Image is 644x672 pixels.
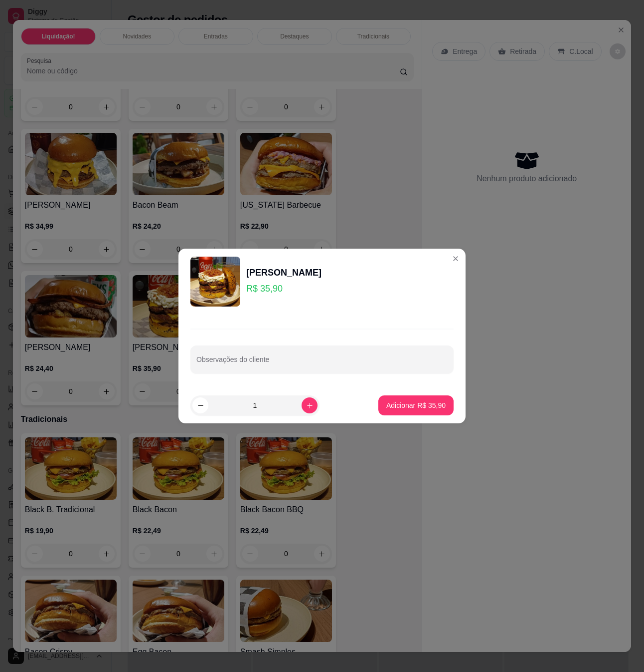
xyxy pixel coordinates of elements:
[386,400,446,410] p: Adicionar R$ 35,90
[302,397,318,413] button: increase-product-quantity
[246,266,322,280] div: [PERSON_NAME]
[378,395,454,415] button: Adicionar R$ 35,90
[190,257,240,307] img: product-image
[246,282,322,296] p: R$ 35,90
[448,251,464,267] button: Close
[192,397,208,413] button: decrease-product-quantity
[196,358,448,368] input: Observações do cliente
